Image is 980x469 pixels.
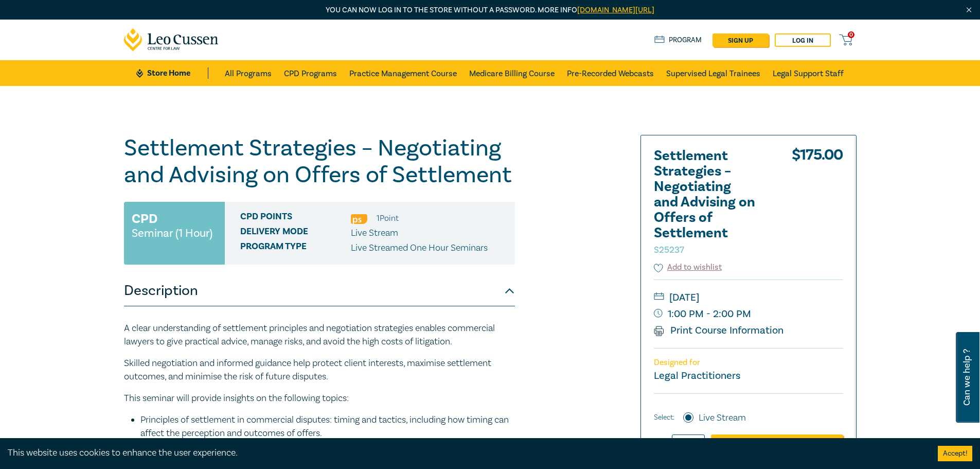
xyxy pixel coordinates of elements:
button: Accept cookies [938,446,972,461]
div: This website uses cookies to enhance the user experience. [8,446,922,460]
p: A clear understanding of settlement principles and negotiation strategies enables commercial lawy... [124,322,515,349]
a: Supervised Legal Trainees [666,60,760,86]
span: Live Stream [351,227,398,239]
small: S25237 [654,244,684,256]
p: Designed for [654,358,843,368]
small: [DATE] [654,289,843,306]
a: Print Course Information [654,324,784,337]
li: 1 Point [377,212,399,225]
a: Add to Cart [711,435,843,454]
span: Select: [654,412,674,423]
p: Skilled negotiation and informed guidance help protect client interests, maximise settlement outc... [124,357,515,384]
input: 1 [672,435,705,454]
span: 0 [848,31,854,38]
h2: Settlement Strategies – Negotiating and Advising on Offers of Settlement [654,148,767,256]
small: 1:00 PM - 2:00 PM [654,306,843,322]
small: Legal Practitioners [654,369,740,383]
a: All Programs [225,60,272,86]
p: This seminar will provide insights on the following topics: [124,392,515,405]
small: Seminar (1 Hour) [132,228,212,238]
a: [DOMAIN_NAME][URL] [577,5,654,15]
h3: CPD [132,210,157,228]
p: You can now log in to the store without a password. More info [124,5,857,16]
h1: Settlement Strategies – Negotiating and Advising on Offers of Settlement [124,135,515,188]
a: Program [654,34,702,46]
a: sign up [712,33,769,47]
span: Can we help ? [962,338,972,416]
li: Principles of settlement in commercial disputes: timing and tactics, including how timing can aff... [140,413,515,440]
button: Add to wishlist [654,262,722,273]
label: Live Stream [699,411,746,425]
span: CPD Points [240,212,351,225]
span: Delivery Mode [240,227,351,240]
button: Description [124,275,515,306]
a: Pre-Recorded Webcasts [567,60,654,86]
a: CPD Programs [284,60,337,86]
a: Log in [775,33,831,47]
p: Live Streamed One Hour Seminars [351,241,488,255]
a: Store Home [136,67,208,79]
a: Medicare Billing Course [469,60,555,86]
span: Program type [240,241,351,255]
div: $ 175.00 [792,148,843,262]
img: Close [965,6,973,14]
a: Legal Support Staff [773,60,844,86]
img: Professional Skills [351,214,367,224]
a: Practice Management Course [349,60,457,86]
